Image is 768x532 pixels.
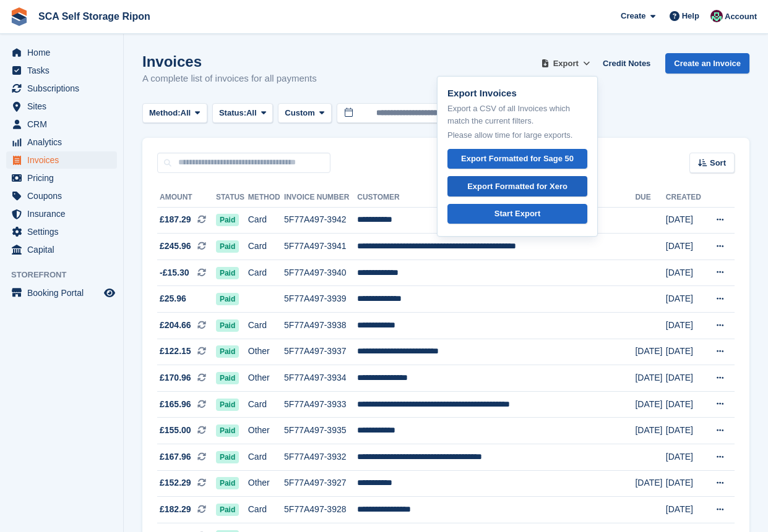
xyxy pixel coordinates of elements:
[216,267,239,279] span: Paid
[248,260,284,286] td: Card
[284,188,357,208] th: Invoice Number
[725,11,757,23] span: Account
[216,504,239,516] span: Paid
[598,53,655,74] a: Credit Notes
[666,339,705,365] td: [DATE]
[248,188,284,208] th: Method
[160,345,191,358] span: £122.15
[635,418,665,444] td: [DATE]
[27,133,101,151] span: Analytics
[635,188,665,208] th: Due
[666,391,705,418] td: [DATE]
[160,240,191,253] span: £245.96
[10,7,28,26] img: stora-icon-8386f47178a22dfd0bd8f6a31ec36ba5ce8667c1dd55bd0f319d3a0aa187defe.svg
[285,107,314,119] span: Custom
[33,6,155,27] a: SCA Self Storage Ripon
[248,365,284,392] td: Other
[216,214,239,226] span: Paid
[27,169,101,187] span: Pricing
[6,80,117,97] a: menu
[278,103,331,124] button: Custom
[248,207,284,234] td: Card
[447,204,587,224] a: Start Export
[461,153,574,165] div: Export Formatted for Sage 50
[666,418,705,444] td: [DATE]
[635,339,665,365] td: [DATE]
[666,234,705,260] td: [DATE]
[27,241,101,258] span: Capital
[284,470,357,497] td: 5F77A497-3927
[6,62,117,79] a: menu
[160,424,191,437] span: £155.00
[666,313,705,339] td: [DATE]
[6,284,117,302] a: menu
[284,497,357,523] td: 5F77A497-3928
[160,398,191,411] span: £165.96
[6,133,117,151] a: menu
[284,339,357,365] td: 5F77A497-3937
[6,98,117,115] a: menu
[447,149,587,169] a: Export Formatted for Sage 50
[27,223,101,240] span: Settings
[6,169,117,187] a: menu
[447,103,587,127] p: Export a CSV of all Invoices which match the current filters.
[27,62,101,79] span: Tasks
[149,107,181,119] span: Method:
[553,57,579,70] span: Export
[160,319,191,332] span: £204.66
[216,477,239,489] span: Paid
[635,391,665,418] td: [DATE]
[682,10,699,22] span: Help
[216,399,239,411] span: Paid
[102,285,117,300] a: Preview store
[665,53,749,74] a: Create an Invoice
[216,372,239,384] span: Paid
[160,213,191,226] span: £187.29
[494,208,540,220] div: Start Export
[248,313,284,339] td: Card
[6,223,117,240] a: menu
[284,260,357,286] td: 5F77A497-3940
[635,365,665,392] td: [DATE]
[284,313,357,339] td: 5F77A497-3938
[27,98,101,115] span: Sites
[216,451,239,463] span: Paid
[157,188,216,208] th: Amount
[248,497,284,523] td: Card
[160,503,191,516] span: £182.29
[467,180,567,193] div: Export Formatted for Xero
[27,116,101,133] span: CRM
[142,53,317,70] h1: Invoices
[284,286,357,313] td: 5F77A497-3939
[11,269,123,281] span: Storefront
[216,319,239,332] span: Paid
[160,371,191,384] span: £170.96
[216,188,248,208] th: Status
[248,234,284,260] td: Card
[6,44,117,61] a: menu
[248,444,284,471] td: Card
[357,188,635,208] th: Customer
[710,157,726,169] span: Sort
[666,260,705,286] td: [DATE]
[216,240,239,253] span: Paid
[666,444,705,471] td: [DATE]
[160,450,191,463] span: £167.96
[666,470,705,497] td: [DATE]
[635,470,665,497] td: [DATE]
[212,103,273,124] button: Status: All
[284,234,357,260] td: 5F77A497-3941
[27,205,101,222] span: Insurance
[6,241,117,258] a: menu
[621,10,645,22] span: Create
[160,476,191,489] span: £152.29
[27,151,101,169] span: Invoices
[666,207,705,234] td: [DATE]
[181,107,191,119] span: All
[447,129,587,141] p: Please allow time for large exports.
[160,266,189,279] span: -£15.30
[6,187,117,205] a: menu
[710,10,723,22] img: Sam Chapman
[284,444,357,471] td: 5F77A497-3932
[666,497,705,523] td: [DATE]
